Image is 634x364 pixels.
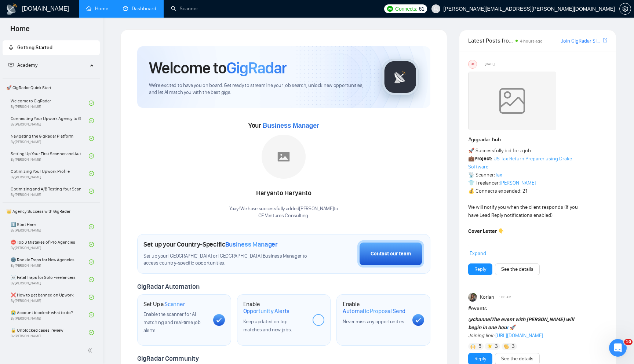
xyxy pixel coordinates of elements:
span: @channel [468,316,491,323]
span: 👑 Agency Success with GigRadar [3,204,99,219]
a: Welcome to GigRadarBy[PERSON_NAME] [11,95,89,111]
span: Latest Posts from the GigRadar Community [468,36,513,45]
span: check-circle [89,330,94,335]
img: 🙌 [470,344,475,349]
div: Yaay! We have successfully added [PERSON_NAME] to [229,205,338,219]
span: [DATE] [485,61,495,68]
span: check-circle [89,101,94,106]
a: [URL][DOMAIN_NAME] [495,332,543,339]
a: setting [619,6,631,12]
img: Korlan [468,293,477,302]
img: upwork-logo.png [387,6,393,12]
img: placeholder.png [262,135,306,179]
a: Tax [495,172,502,178]
div: Contact our team [371,250,411,258]
span: check-circle [89,224,94,229]
a: Connecting Your Upwork Agency to GigRadarBy[PERSON_NAME] [11,113,89,129]
span: Scanner [164,301,185,308]
span: 3 [495,343,498,350]
button: Reply [468,263,492,275]
span: Getting Started [17,44,52,51]
span: Opportunity Alerts [243,307,290,315]
span: fund-projection-screen [8,62,14,68]
span: Never miss any opportunities. [343,318,405,325]
a: homeHome [86,6,108,12]
a: Optimizing Your Upwork ProfileBy[PERSON_NAME] [11,165,89,182]
a: Navigating the GigRadar PlatformBy[PERSON_NAME] [11,130,89,146]
span: Academy [17,62,37,68]
span: Connects: [395,5,417,13]
span: user [433,6,438,11]
span: Enable the scanner for AI matching and real-time job alerts. [143,311,200,334]
li: Getting Started [3,40,100,55]
span: Expand [470,250,486,256]
h1: # gigradar-hub [468,136,607,144]
span: check-circle [89,242,94,247]
span: check-circle [89,277,94,282]
img: gigradar-logo.png [382,59,419,95]
a: 🔓 Unblocked cases: reviewBy[PERSON_NAME] [11,324,89,341]
span: Set up your [GEOGRAPHIC_DATA] or [GEOGRAPHIC_DATA] Business Manager to access country-specific op... [143,253,312,267]
div: US [469,60,477,68]
span: check-circle [89,136,94,141]
span: Business Manager [225,240,278,248]
a: See the details [501,355,533,363]
a: 1️⃣ Start HereBy[PERSON_NAME] [11,219,89,235]
img: logo [6,3,18,15]
a: Reply [474,355,486,363]
span: check-circle [89,118,94,123]
h1: Set Up a [143,301,185,308]
p: CF Ventures Consulting . [229,212,338,219]
span: Korlan [480,293,494,301]
h1: Welcome to [149,58,287,78]
span: check-circle [89,259,94,265]
h1: # events [468,305,607,313]
a: r [507,324,509,331]
a: ☠️ Fatal Traps for Solo FreelancersBy[PERSON_NAME] [11,272,89,288]
span: check-circle [89,153,94,159]
a: Setting Up Your First Scanner and Auto-BidderBy[PERSON_NAME] [11,148,89,164]
a: Join GigRadar Slack Community [561,37,601,45]
span: 5 [478,343,481,350]
a: Optimizing and A/B Testing Your Scanner for Better ResultsBy[PERSON_NAME] [11,183,89,199]
span: GigRadar [226,58,287,78]
a: 😭 Account blocked: what to do?By[PERSON_NAME] [11,307,89,323]
strong: The event with [PERSON_NAME] will begin in one hou [468,316,574,331]
span: GigRadar Automation [137,283,199,291]
span: Keep updated on top matches and new jobs. [243,318,292,333]
button: setting [619,3,631,15]
span: check-circle [89,189,94,194]
iframe: Intercom live chat [609,339,627,357]
a: Reply [474,265,486,273]
button: See the details [495,263,540,275]
strong: Cover Letter 👇 [468,228,504,234]
img: 🌟 [487,344,492,349]
strong: Project: [474,156,492,162]
a: ⛔ Top 3 Mistakes of Pro AgenciesBy[PERSON_NAME] [11,236,89,252]
span: 61 [419,5,424,13]
span: check-circle [89,171,94,176]
h1: Set up your Country-Specific [143,240,278,248]
a: searchScanner [171,6,198,12]
span: 🚀 GigRadar Quick Start [3,80,99,95]
h1: Enable [343,301,407,315]
h1: Enable [243,301,307,315]
span: 🚀 [510,324,516,331]
span: Home [4,23,36,39]
span: Automatic Proposal Send [343,307,405,315]
a: ❌ How to get banned on UpworkBy[PERSON_NAME] [11,289,89,305]
a: dashboardDashboard [123,6,156,12]
span: 4 hours ago [520,39,543,44]
span: 10 [624,339,633,345]
span: export [603,37,607,43]
span: rocket [8,45,14,50]
a: US Tax Return Preparer using Drake Software [468,156,572,170]
a: See the details [501,265,533,273]
span: check-circle [89,295,94,300]
span: double-left [87,347,95,354]
span: check-circle [89,312,94,317]
div: Haryanto Haryanto [229,187,338,200]
img: 👏 [504,344,509,349]
span: Academy [8,62,37,68]
span: 1:00 AM [499,294,511,301]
